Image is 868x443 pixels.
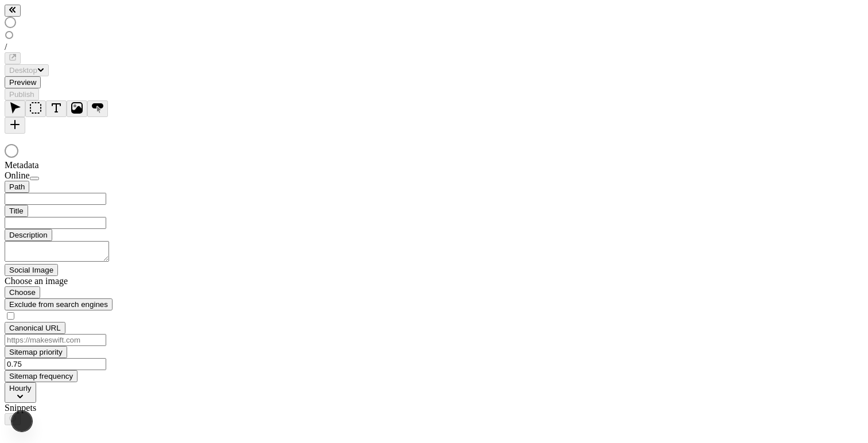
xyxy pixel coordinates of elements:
[5,170,30,180] span: Online
[5,322,65,334] button: Canonical URL
[5,298,113,310] button: Exclude from search engines
[5,382,36,403] button: Hourly
[5,229,52,241] button: Description
[5,334,106,346] input: https://makeswift.com
[5,276,142,286] div: Choose an image
[5,264,58,276] button: Social Image
[9,90,34,99] span: Publish
[5,370,77,382] button: Sitemap frequency
[5,205,28,217] button: Title
[9,288,36,297] span: Choose
[46,100,67,117] button: Text
[5,160,142,170] div: Metadata
[5,403,142,413] div: Snippets
[67,100,87,117] button: Image
[5,346,67,358] button: Sitemap priority
[5,286,40,298] button: Choose
[5,64,49,76] button: Desktop
[5,42,863,52] div: /
[9,78,36,87] span: Preview
[25,100,46,117] button: Box
[5,76,41,88] button: Preview
[9,384,32,393] span: Hourly
[5,181,29,193] button: Path
[5,88,39,100] button: Publish
[87,100,108,117] button: Button
[9,66,37,75] span: Desktop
